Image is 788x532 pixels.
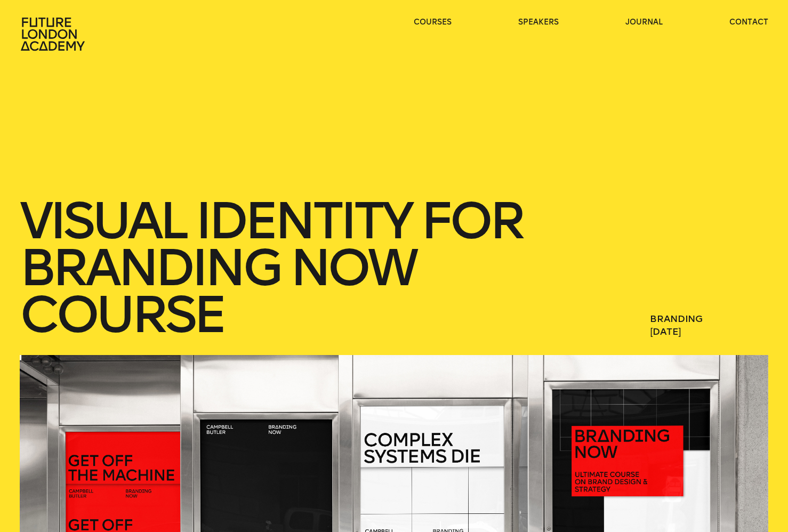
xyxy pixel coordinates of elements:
h1: Visual Identity for Branding Now Course [20,197,572,338]
a: speakers [518,17,559,28]
a: contact [729,17,768,28]
a: courses [414,17,452,28]
a: journal [625,17,663,28]
span: [DATE] [650,325,768,338]
a: Branding [650,313,703,325]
